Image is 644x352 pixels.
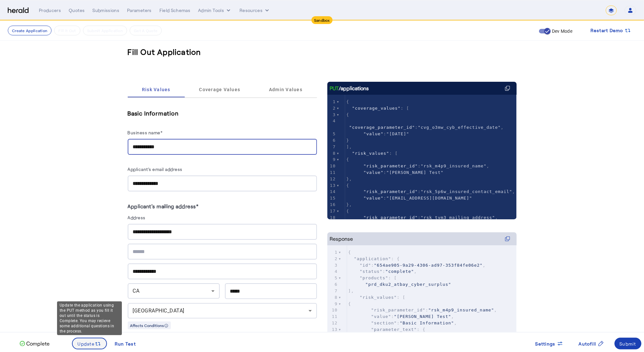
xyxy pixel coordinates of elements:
span: "status" [360,269,383,274]
div: 8 [327,294,339,301]
span: }, [346,176,352,181]
div: 8 [327,150,337,157]
span: "[DATE]" [386,131,409,136]
span: : , [348,269,417,274]
span: : [ [346,106,409,111]
div: 12 [327,176,337,182]
div: 5 [327,275,339,281]
button: Autofill [574,338,609,349]
span: : , [348,314,454,319]
span: { [348,301,351,306]
div: Run Test [115,340,136,347]
span: "[EMAIL_ADDRESS][DOMAIN_NAME]" [386,196,472,200]
div: 1 [327,249,339,256]
div: 9 [327,156,337,163]
span: : , [346,215,498,220]
div: 13 [327,326,339,333]
span: "value" [363,196,383,200]
div: 3 [327,112,337,118]
span: "application" [354,256,391,261]
span: : [346,196,473,200]
div: Affects Conditions [128,322,171,329]
h3: Fill Out Application [128,47,201,57]
button: Update [72,338,107,349]
label: Business name* [128,130,163,135]
span: : , [348,263,486,268]
div: Parameters [127,7,152,14]
span: : [346,170,444,175]
div: Sandbox [311,16,333,24]
span: : [ [348,295,406,300]
span: { [346,99,349,104]
span: CA [133,288,140,294]
span: : , [346,164,489,168]
button: Settings [530,338,568,349]
span: "risk_parameter_id" [363,189,418,194]
span: { [346,157,349,162]
span: : [ [348,275,397,280]
span: "[PERSON_NAME] Test" [386,170,444,175]
span: PUT [330,84,339,92]
div: 11 [327,169,337,176]
div: 5 [327,131,337,137]
div: 6 [327,281,339,288]
button: Restart Demo [585,25,636,36]
span: : , [346,189,515,194]
span: { [346,209,349,213]
button: Resources dropdown menu [240,7,270,14]
span: "prd_dku2_atbay_cyber_surplus" [365,282,451,287]
span: { [346,183,349,188]
span: "value" [363,131,383,136]
div: 2 [327,256,339,262]
div: 4 [327,118,337,124]
span: "coverage_parameter_id" [349,125,415,130]
div: 11 [327,313,339,320]
div: Producers [39,7,61,14]
span: "complete" [385,269,414,274]
button: Fill it Out [54,26,80,35]
label: Address [128,215,146,220]
span: } [346,138,349,143]
button: Get A Quote [130,26,162,35]
span: "risk_parameter_id" [371,308,426,312]
span: "parameter_text" [371,327,417,332]
img: Herald Logo [8,7,29,14]
span: "id" [360,263,371,268]
div: 13 [327,182,337,189]
p: Complete [25,340,50,347]
span: "rsk_tvm3_mailing_address" [421,215,495,220]
span: "coverage_values" [352,106,401,111]
span: "654ae905-9a29-4306-ad97-353f84fe06e2" [374,263,483,268]
span: Update [78,340,95,347]
span: Settings [535,340,556,347]
div: 16 [327,201,337,208]
span: { [346,112,349,117]
div: 3 [327,262,339,269]
span: "rsk_m4p9_insured_name" [421,164,486,168]
label: Applicant's mailing address* [128,203,199,209]
div: 1 [327,99,337,105]
span: "risk_parameter_id" [363,215,418,220]
span: "cvg_o3mw_cyb_effective_date" [418,125,501,130]
span: Admin Values [269,87,302,92]
h5: Basic Information [128,108,317,118]
div: Submit [620,340,637,347]
label: Applicant's email address [128,166,183,172]
div: 14 [327,188,337,195]
span: "value" [363,170,383,175]
span: : , [346,118,504,130]
span: { [348,250,351,255]
span: "products" [360,275,388,280]
span: Coverage Values [199,87,240,92]
span: ], [346,144,352,149]
span: "rsk_5p6w_insured_contact_email" [421,189,512,194]
button: Create Application [8,26,52,35]
span: "risk_parameter_id" [363,164,418,168]
label: Dev Mode [551,28,572,34]
button: Submit Application [83,26,127,35]
span: : { [348,256,400,261]
span: ], [348,288,354,293]
div: Submissions [92,7,119,14]
span: : , [348,321,457,325]
span: : [ [346,151,398,156]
